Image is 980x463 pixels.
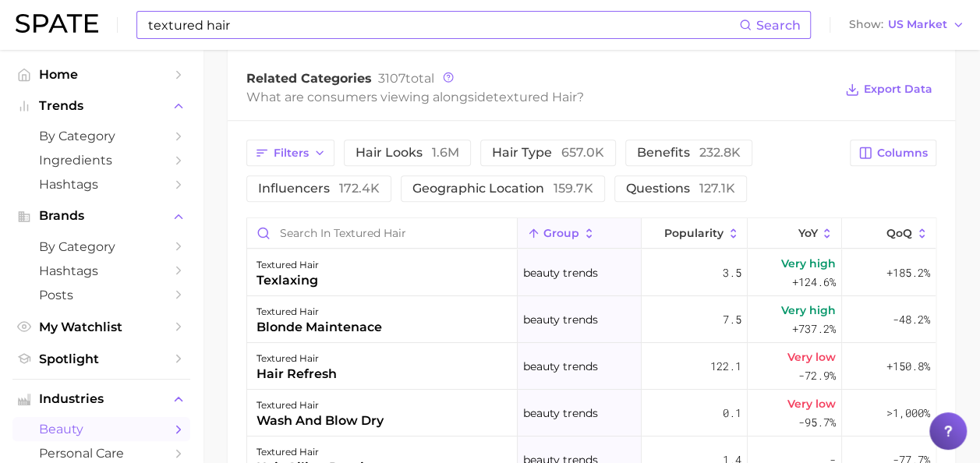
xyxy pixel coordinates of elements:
[39,446,164,461] span: personal care
[723,404,741,422] span: 0.1
[39,352,164,366] span: Spotlight
[792,273,836,292] span: +124.6%
[378,71,405,86] span: 3107
[12,259,190,283] a: Hashtags
[247,296,936,343] button: textured hairblonde maintenacebeauty trends7.5Very high+737.2%-48.2%
[246,87,833,108] div: What are consumers viewing alongside ?
[561,145,604,160] span: 657.0k
[39,67,164,82] span: Home
[39,99,164,113] span: Trends
[12,417,190,441] a: beauty
[256,271,319,290] div: texlaxing
[864,83,932,96] span: Export Data
[256,318,382,337] div: blonde maintenace
[147,12,739,38] input: Search here for a brand, industry, or ingredient
[247,343,936,390] button: textured hairhair refreshbeauty trends122.1Very low-72.9%+150.8%
[893,310,930,329] span: -48.2%
[12,235,190,259] a: by Category
[39,129,164,143] span: by Category
[12,347,190,371] a: Spotlight
[39,263,164,278] span: Hashtags
[39,239,164,254] span: by Category
[39,392,164,406] span: Industries
[256,256,319,274] div: textured hair
[664,227,724,239] span: Popularity
[247,218,517,248] input: Search in textured hair
[710,357,741,376] span: 122.1
[642,218,748,249] button: Popularity
[699,181,735,196] span: 127.1k
[850,140,936,166] button: Columns
[886,227,912,239] span: QoQ
[274,147,309,160] span: Filters
[256,412,384,430] div: wash and blow dry
[798,413,836,432] span: -95.7%
[798,366,836,385] span: -72.9%
[256,396,384,415] div: textured hair
[39,320,164,334] span: My Watchlist
[543,227,579,239] span: group
[723,310,741,329] span: 7.5
[877,147,928,160] span: Columns
[494,90,577,104] span: textured hair
[841,79,936,101] button: Export Data
[339,181,380,196] span: 172.4k
[699,145,741,160] span: 232.8k
[16,14,98,33] img: SPATE
[12,62,190,87] a: Home
[12,148,190,172] a: Ingredients
[39,422,164,436] span: beauty
[787,348,836,366] span: Very low
[39,209,164,223] span: Brands
[748,218,841,249] button: YoY
[256,302,382,321] div: textured hair
[247,249,936,296] button: textured hairtexlaxingbeauty trends3.5Very high+124.6%+185.2%
[781,301,836,320] span: Very high
[842,218,936,249] button: QoQ
[12,94,190,118] button: Trends
[518,218,642,249] button: group
[39,177,164,192] span: Hashtags
[523,310,598,329] span: beauty trends
[256,365,337,383] div: hair refresh
[247,390,936,436] button: textured hairwash and blow drybeauty trends0.1Very low-95.7%>1,000%
[12,387,190,411] button: Industries
[246,140,334,166] button: Filters
[492,147,604,159] span: hair type
[845,15,968,35] button: ShowUS Market
[886,357,930,376] span: +150.8%
[798,227,817,239] span: YoY
[523,404,598,422] span: beauty trends
[412,182,593,195] span: geographic location
[849,20,883,29] span: Show
[626,182,735,195] span: questions
[888,20,947,29] span: US Market
[356,147,459,159] span: hair looks
[39,153,164,168] span: Ingredients
[256,349,337,368] div: textured hair
[246,71,372,86] span: Related Categories
[12,204,190,228] button: Brands
[723,263,741,282] span: 3.5
[781,254,836,273] span: Very high
[12,172,190,196] a: Hashtags
[554,181,593,196] span: 159.7k
[756,18,801,33] span: Search
[432,145,459,160] span: 1.6m
[886,405,930,420] span: >1,000%
[523,263,598,282] span: beauty trends
[378,71,434,86] span: total
[39,288,164,302] span: Posts
[523,357,598,376] span: beauty trends
[787,394,836,413] span: Very low
[12,124,190,148] a: by Category
[256,443,380,461] div: textured hair
[886,263,930,282] span: +185.2%
[258,182,380,195] span: influencers
[792,320,836,338] span: +737.2%
[637,147,741,159] span: benefits
[12,283,190,307] a: Posts
[12,315,190,339] a: My Watchlist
